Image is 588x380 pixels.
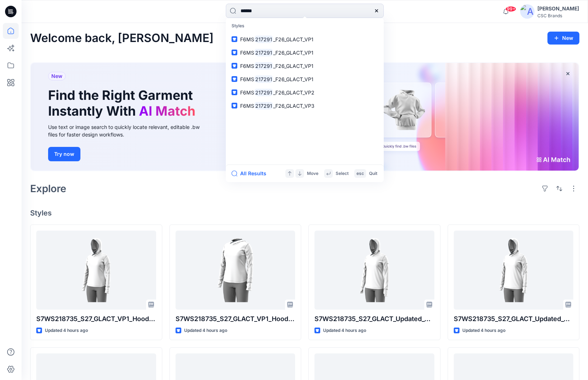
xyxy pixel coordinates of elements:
[240,76,254,82] span: F6MS
[273,50,313,56] span: _F26_GLACT_VP1
[314,314,434,324] p: S7WS218735_S27_GLACT_Updated_VP1_NCL_opt
[273,76,313,82] span: _F26_GLACT_VP1
[537,13,579,18] div: CSC Brands
[462,327,505,334] p: Updated 4 hours ago
[48,123,210,138] div: Use text or image search to quickly locate relevant, editable .bw files for faster design workflows.
[254,75,273,83] mark: 217291
[505,6,516,12] span: 99+
[254,88,273,97] mark: 217291
[227,46,382,59] a: F6MS217291_F26_GLACT_VP1
[254,62,273,70] mark: 217291
[273,36,313,42] span: _F26_GLACT_VP1
[176,314,295,324] p: S7WS218735_S27_GLACT_VP1_Hood_Down
[227,19,382,33] p: Styles
[232,169,271,178] button: All Results
[273,89,314,96] span: _F26_GLACT_VP2
[273,103,314,109] span: _F26_GLACT_VP3
[254,35,273,43] mark: 217291
[227,99,382,112] a: F6MS217291_F26_GLACT_VP3
[48,88,199,119] h1: Find the Right Garment Instantly With
[273,63,313,69] span: _F26_GLACT_VP1
[240,103,254,109] span: F6MS
[227,59,382,73] a: F6MS217291_F26_GLACT_VP1
[254,102,273,110] mark: 217291
[227,86,382,99] a: F6MS217291_F26_GLACT_VP2
[537,4,579,13] div: [PERSON_NAME]
[254,48,273,57] mark: 217291
[240,50,254,56] span: F6MS
[240,63,254,69] span: F6MS
[30,209,579,217] h4: Styles
[184,327,227,334] p: Updated 4 hours ago
[30,183,66,194] h2: Explore
[520,4,535,19] img: avatar
[240,36,254,42] span: F6MS
[36,314,156,324] p: S7WS218735_S27_GLACT_VP1_Hood UP
[307,170,318,177] p: Move
[454,314,574,324] p: S7WS218735_S27_GLACT_Updated_VP1_Hood UP
[30,32,214,45] h2: Welcome back, [PERSON_NAME]
[176,231,295,310] a: S7WS218735_S27_GLACT_VP1_Hood_Down
[356,170,364,177] p: esc
[547,32,579,45] button: New
[139,103,195,119] span: AI Match
[227,33,382,46] a: F6MS217291_F26_GLACT_VP1
[336,170,349,177] p: Select
[369,170,377,177] p: Quit
[36,231,156,310] a: S7WS218735_S27_GLACT_VP1_Hood UP
[45,327,88,334] p: Updated 4 hours ago
[454,231,574,310] a: S7WS218735_S27_GLACT_Updated_VP1_Hood UP
[240,89,254,96] span: F6MS
[227,73,382,86] a: F6MS217291_F26_GLACT_VP1
[51,72,62,80] span: New
[48,147,80,161] button: Try now
[314,231,434,310] a: S7WS218735_S27_GLACT_Updated_VP1_NCL_opt
[323,327,366,334] p: Updated 4 hours ago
